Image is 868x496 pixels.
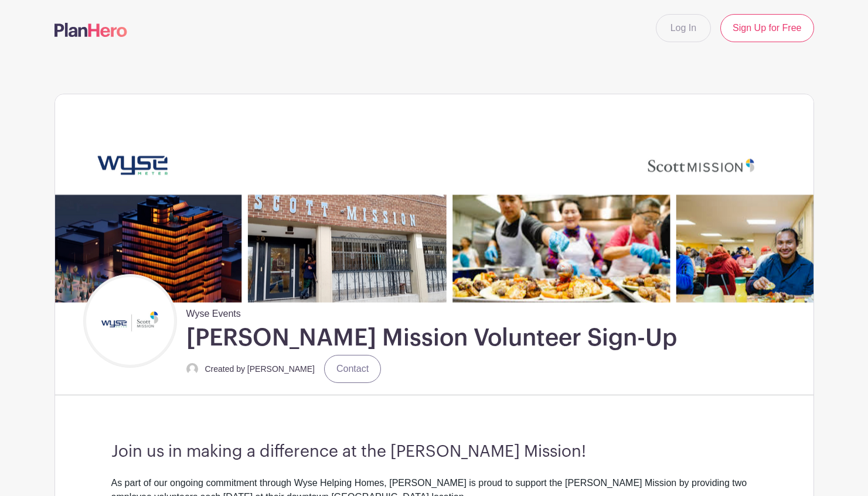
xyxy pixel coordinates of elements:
h1: [PERSON_NAME] Mission Volunteer Sign-Up [186,323,677,353]
span: Wyse Events [186,302,241,321]
img: logo-507f7623f17ff9eddc593b1ce0a138ce2505c220e1c5a4e2b4648c50719b7d32.svg [55,23,127,37]
a: Contact [324,355,381,383]
a: Log In [656,14,711,42]
img: Untitled%20(2790%20x%20600%20px)%20(6).png [55,94,813,302]
img: Untitled%20design%20(21).png [86,277,174,365]
img: default-ce2991bfa6775e67f084385cd625a349d9dcbb7a52a09fb2fda1e96e2d18dcdb.png [186,363,198,375]
small: Created by [PERSON_NAME] [205,364,315,374]
a: Sign Up for Free [720,14,813,42]
h3: Join us in making a difference at the [PERSON_NAME] Mission! [111,442,757,462]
